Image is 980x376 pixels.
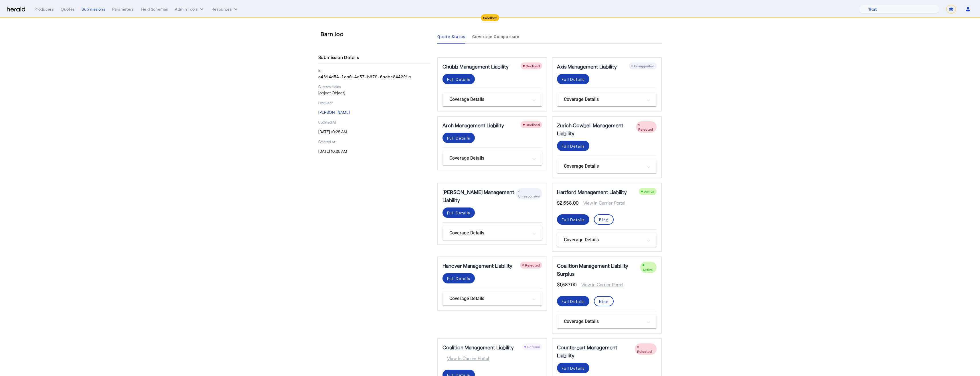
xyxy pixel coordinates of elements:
mat-panel-title: Coverage Details [564,318,643,325]
mat-panel-title: Coverage Details [564,236,643,243]
button: Full Details [557,141,589,151]
p: Created At [318,139,430,144]
h5: Zurich Cowbell Management Liability [557,121,636,137]
span: Rejected [637,349,652,353]
mat-expansion-panel-header: Coverage Details [557,159,657,173]
mat-panel-title: Coverage Details [449,155,528,162]
button: Full Details [557,296,589,306]
p: c4814d54-1ca0-4e37-b679-6acbe844221a [318,74,430,80]
button: Full Details [557,214,589,225]
span: Active [644,189,654,193]
h5: Arch Management Liability [442,121,504,129]
div: Bind [599,217,608,223]
p: [PERSON_NAME] [318,109,430,115]
p: [DATE] 10:25 AM [318,129,430,135]
a: Coverage Comparison [472,30,519,44]
button: Full Details [442,133,475,143]
div: Full Details [562,76,585,82]
mat-panel-title: Coverage Details [449,96,528,103]
h5: Axis Management Liability [557,62,617,70]
mat-panel-title: Coverage Details [564,163,643,170]
mat-expansion-panel-header: Coverage Details [557,93,657,106]
mat-panel-title: Coverage Details [449,295,528,302]
a: Quote Status [437,30,465,44]
p: Producer [318,100,430,105]
p: ID [318,68,430,73]
span: Declined [526,64,540,68]
h5: Coalition Management Liability Surplus [557,262,640,278]
div: Full Details [447,275,470,281]
div: Parameters [112,6,134,12]
h5: Counterpart Management Liability [557,343,635,359]
span: Coverage Comparison [472,35,519,39]
h5: [PERSON_NAME] Management Liability [442,188,516,204]
h5: Coalition Management Liability [442,343,514,351]
mat-expansion-panel-header: Coverage Details [557,233,657,247]
mat-panel-title: Coverage Details [564,96,643,103]
span: Unsupported [634,64,654,68]
div: Bind [599,298,608,304]
button: Full Details [557,363,589,373]
h5: Chubb Management Liability [442,62,509,70]
div: Full Details [562,365,585,371]
button: internal dropdown menu [175,6,205,12]
p: [DATE] 10:25 AM [318,148,430,154]
mat-expansion-panel-header: Coverage Details [442,292,542,305]
span: $2,658.00 [557,199,579,206]
p: Updated At [318,120,430,124]
button: Full Details [442,207,475,218]
h5: Hartford Management Liability [557,188,627,196]
span: View in Carrier Portal [577,281,623,288]
span: Rejected [638,127,653,131]
p: [object Object] [318,90,430,96]
span: Active [643,268,653,272]
h3: Barn Joo [321,30,433,38]
div: Full Details [562,217,585,223]
button: Full Details [442,74,475,84]
mat-expansion-panel-header: Coverage Details [557,315,657,328]
div: Quotes [61,6,75,12]
h4: Submission Details [318,54,361,61]
div: Full Details [562,298,585,304]
div: Full Details [447,135,470,141]
h5: Hanover Management Liability [442,262,512,270]
span: Quote Status [437,35,465,39]
button: Full Details [557,74,589,84]
div: Full Details [447,210,470,216]
mat-panel-title: Coverage Details [449,230,528,236]
div: Full Details [562,143,585,149]
div: Sandbox [481,14,499,21]
span: View in Carrier Portal [442,355,489,362]
div: Producers [34,6,54,12]
div: Submissions [82,6,105,12]
img: Herald Logo [7,7,25,12]
mat-expansion-panel-header: Coverage Details [442,93,542,106]
div: Field Schemas [141,6,168,12]
span: Referral [527,345,540,349]
p: Custom Fields [318,84,430,89]
span: Rejected [525,263,540,267]
span: $1,587.00 [557,281,577,288]
div: Full Details [447,76,470,82]
button: Full Details [442,273,475,283]
span: Declined [526,123,540,127]
mat-expansion-panel-header: Coverage Details [442,226,542,240]
button: Resources dropdown menu [212,6,239,12]
button: Bind [594,296,614,306]
button: Bind [594,214,614,225]
mat-expansion-panel-header: Coverage Details [442,151,542,165]
span: View in Carrier Portal [579,199,625,206]
span: Unresponsive [518,194,540,198]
